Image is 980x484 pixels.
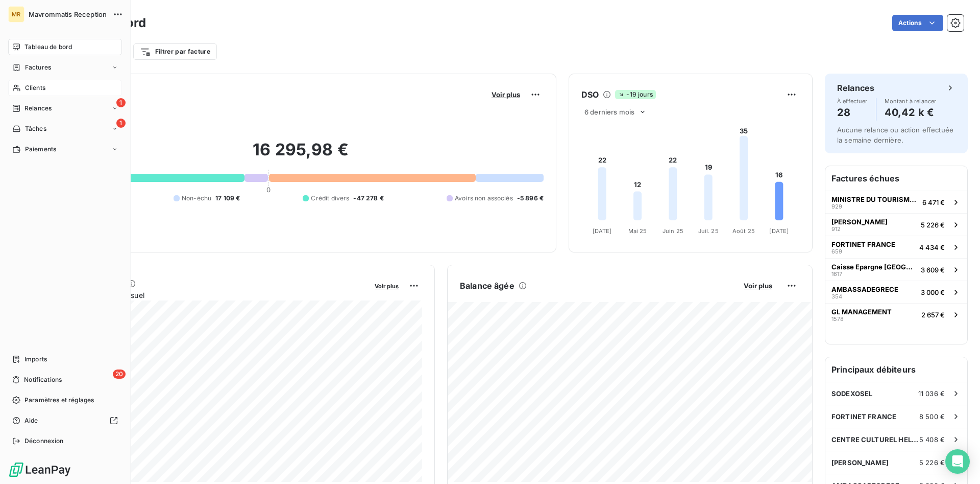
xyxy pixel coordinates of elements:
[24,104,52,113] span: Relances
[593,227,612,235] tspan: [DATE]
[460,280,514,292] h6: Balance âgée
[182,194,211,203] span: Non-échu
[698,227,719,235] tspan: Juil. 25
[945,449,970,474] div: Open Intercom Messenger
[831,293,842,299] span: 354
[8,412,122,429] a: Aide
[741,281,775,290] button: Voir plus
[919,243,945,251] span: 4 434 €
[831,316,844,322] span: 1578
[8,462,71,478] img: Logo LeanPay
[831,308,892,316] span: GL MANAGEMENT
[825,236,967,258] button: FORTINET FRANCE6594 434 €
[375,283,399,290] span: Voir plus
[892,15,943,31] button: Actions
[825,281,967,303] button: AMBASSADEGRECE3543 000 €
[831,195,918,203] span: MINISTRE DU TOURISME DE [GEOGRAPHIC_DATA]
[831,240,895,248] span: FORTINET FRANCE
[732,227,755,235] tspan: Août 25
[663,227,683,235] tspan: Juin 25
[24,375,62,384] span: Notifications
[831,263,917,271] span: Caisse Epargne [GEOGRAPHIC_DATA]
[831,435,919,444] span: CENTRE CULTUREL HELLENIQUE
[825,258,967,281] button: Caisse Epargne [GEOGRAPHIC_DATA]16173 609 €
[215,194,240,203] span: 17 109 €
[455,194,513,203] span: Avoirs non associés
[25,145,56,154] span: Paiements
[831,248,842,255] span: 659
[24,416,38,425] span: Aide
[311,194,349,203] span: Crédit divers
[922,198,945,206] span: 6 471 €
[133,43,217,60] button: Filtrer par facture
[831,203,842,210] span: 929
[825,166,967,191] h6: Factures échues
[29,10,107,18] span: Mavrommatis Reception
[628,227,647,235] tspan: Mai 25
[488,90,523,99] button: Voir plus
[584,108,634,116] span: 6 derniers mois
[372,281,402,290] button: Voir plus
[831,285,898,293] span: AMBASSADEGRECE
[24,355,47,364] span: Imports
[825,213,967,236] button: [PERSON_NAME]9125 226 €
[116,98,126,107] span: 1
[918,389,945,398] span: 11 036 €
[825,191,967,213] button: MINISTRE DU TOURISME DE [GEOGRAPHIC_DATA]9296 471 €
[266,186,271,194] span: 0
[921,311,945,319] span: 2 657 €
[25,124,46,133] span: Tâches
[517,194,544,203] span: -5 896 €
[831,412,896,421] span: FORTINET FRANCE
[492,90,520,99] span: Voir plus
[116,119,126,128] span: 1
[837,104,868,121] h4: 28
[825,357,967,382] h6: Principaux débiteurs
[113,370,126,379] span: 20
[24,396,94,405] span: Paramètres et réglages
[744,282,772,290] span: Voir plus
[24,42,72,52] span: Tableau de bord
[25,83,45,93] span: Clients
[615,90,655,99] span: -19 jours
[885,104,937,121] h4: 40,42 k €
[921,221,945,229] span: 5 226 €
[581,88,599,101] h6: DSO
[831,226,841,232] span: 912
[919,412,945,421] span: 8 500 €
[837,126,953,144] span: Aucune relance ou action effectuée la semaine dernière.
[769,227,789,235] tspan: [DATE]
[831,218,888,226] span: [PERSON_NAME]
[353,194,383,203] span: -47 278 €
[8,6,24,22] div: MR
[919,458,945,467] span: 5 226 €
[837,82,874,94] h6: Relances
[921,266,945,274] span: 3 609 €
[919,435,945,444] span: 5 408 €
[58,290,367,301] span: Chiffre d'affaires mensuel
[25,63,51,72] span: Factures
[58,140,544,170] h2: 16 295,98 €
[837,98,868,104] span: À effectuer
[831,389,872,398] span: SODEXOSEL
[831,271,842,277] span: 1617
[921,288,945,296] span: 3 000 €
[825,303,967,326] button: GL MANAGEMENT15782 657 €
[831,458,889,467] span: [PERSON_NAME]
[24,436,64,446] span: Déconnexion
[885,98,937,104] span: Montant à relancer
